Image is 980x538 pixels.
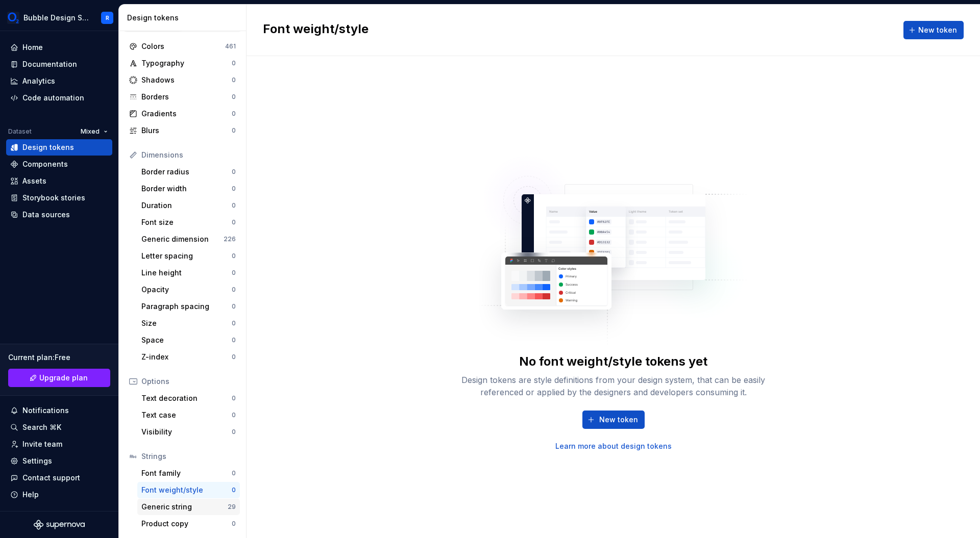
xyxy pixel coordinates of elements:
[6,419,112,435] button: Search ⌘K
[125,55,240,71] a: Typography0
[22,439,62,449] div: Invite team
[141,519,232,529] div: Product copy
[141,427,232,437] div: Visibility
[141,184,232,194] div: Border width
[232,252,236,260] div: 0
[22,422,61,432] div: Search ⌘K
[232,286,236,294] div: 0
[232,126,236,135] div: 0
[141,92,232,102] div: Borders
[450,374,777,398] div: Design tokens are style definitions from your design system, that can be easily referenced or app...
[232,168,236,176] div: 0
[137,164,240,180] a: Border radius0
[8,352,110,363] div: Current plan : Free
[125,106,240,122] a: Gradients0
[6,173,112,189] a: Assets
[141,167,232,177] div: Border radius
[137,214,240,230] a: Font size0
[141,451,236,462] div: Strings
[2,7,116,29] button: Bubble Design SystemR
[232,336,236,344] div: 0
[22,159,68,169] div: Components
[141,352,232,362] div: Z-index
[232,218,236,226] div: 0
[8,369,110,387] button: Upgrade plan
[141,41,225,52] div: Colors
[228,503,236,511] div: 29
[22,93,84,103] div: Code automation
[141,268,232,278] div: Line height
[6,90,112,106] a: Code automation
[22,142,74,152] div: Design tokens
[141,200,232,211] div: Duration
[141,393,232,403] div: Text decoration
[6,402,112,419] button: Notifications
[22,59,77,69] div: Documentation
[263,21,369,39] h2: Font weight/style
[137,390,240,406] a: Text decoration0
[141,217,232,227] div: Font size
[106,14,109,22] div: R
[232,319,236,327] div: 0
[232,59,236,67] div: 0
[137,265,240,281] a: Line height0
[582,411,645,429] button: New token
[125,89,240,105] a: Borders0
[6,453,112,469] a: Settings
[125,38,240,55] a: Colors461
[127,13,242,23] div: Design tokens
[125,122,240,139] a: Blurs0
[141,58,232,68] div: Typography
[6,39,112,56] a: Home
[39,373,88,383] span: Upgrade plan
[137,281,240,298] a: Opacity0
[232,302,236,311] div: 0
[137,315,240,331] a: Size0
[6,207,112,223] a: Data sources
[232,76,236,84] div: 0
[225,42,236,50] div: 461
[137,465,240,481] a: Font family0
[137,499,240,515] a: Generic string29
[141,75,232,85] div: Shadows
[137,332,240,348] a: Space0
[137,181,240,197] a: Border width0
[232,93,236,101] div: 0
[141,125,232,136] div: Blurs
[232,411,236,419] div: 0
[555,441,672,451] a: Learn more about design tokens
[141,485,232,495] div: Font weight/style
[22,210,70,220] div: Data sources
[141,251,232,261] div: Letter spacing
[22,76,55,86] div: Analytics
[232,520,236,528] div: 0
[6,436,112,452] a: Invite team
[918,25,957,35] span: New token
[6,139,112,156] a: Design tokens
[137,516,240,532] a: Product copy0
[232,486,236,494] div: 0
[141,150,236,160] div: Dimensions
[224,235,236,243] div: 226
[137,349,240,365] a: Z-index0
[6,190,112,206] a: Storybook stories
[141,335,232,345] div: Space
[81,127,100,136] span: Mixed
[232,394,236,402] div: 0
[137,482,240,498] a: Font weight/style0
[7,12,19,24] img: 1a847f6c-1245-4c66-adf2-ab3a177fc91e.png
[232,353,236,361] div: 0
[903,21,964,39] button: New token
[232,469,236,477] div: 0
[34,520,85,530] svg: Supernova Logo
[232,185,236,193] div: 0
[125,72,240,88] a: Shadows0
[22,176,46,186] div: Assets
[6,156,112,172] a: Components
[137,197,240,214] a: Duration0
[22,193,85,203] div: Storybook stories
[6,56,112,72] a: Documentation
[6,486,112,503] button: Help
[232,201,236,210] div: 0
